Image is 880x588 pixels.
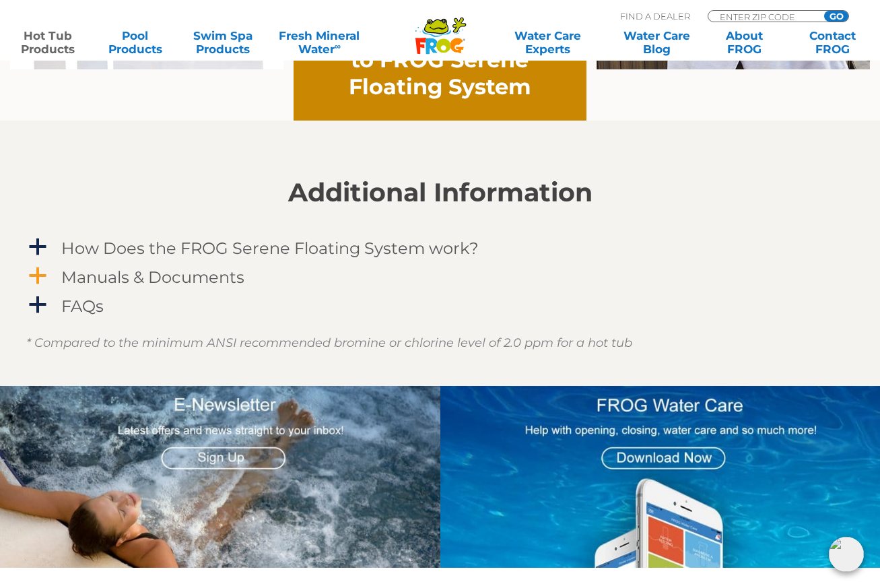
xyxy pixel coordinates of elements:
[26,178,854,207] h2: Additional Information
[710,29,778,56] a: AboutFROG
[623,29,691,56] a: Water CareBlog
[61,297,104,315] h4: FAQs
[13,29,81,56] a: Hot TubProducts
[61,268,244,286] h4: Manuals & Documents
[829,537,864,572] img: openIcon
[26,294,854,319] a: a FAQs
[26,236,854,261] a: a How Does the FROG Serene Floating System work?
[189,29,257,56] a: Swim SpaProducts
[26,335,632,350] em: * Compared to the minimum ANSI recommended bromine or chlorine level of 2.0 ppm for a hot tub
[620,10,690,22] p: Find A Dealer
[277,29,362,56] a: Fresh MineralWater∞
[824,11,848,22] input: GO
[61,239,479,257] h4: How Does the FROG Serene Floating System work?
[28,266,48,286] span: a
[335,41,341,51] sup: ∞
[28,295,48,315] span: a
[26,265,854,290] a: a Manuals & Documents
[492,29,603,56] a: Water CareExperts
[28,237,48,257] span: a
[799,29,867,56] a: ContactFROG
[101,29,169,56] a: PoolProducts
[718,11,809,22] input: Zip Code Form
